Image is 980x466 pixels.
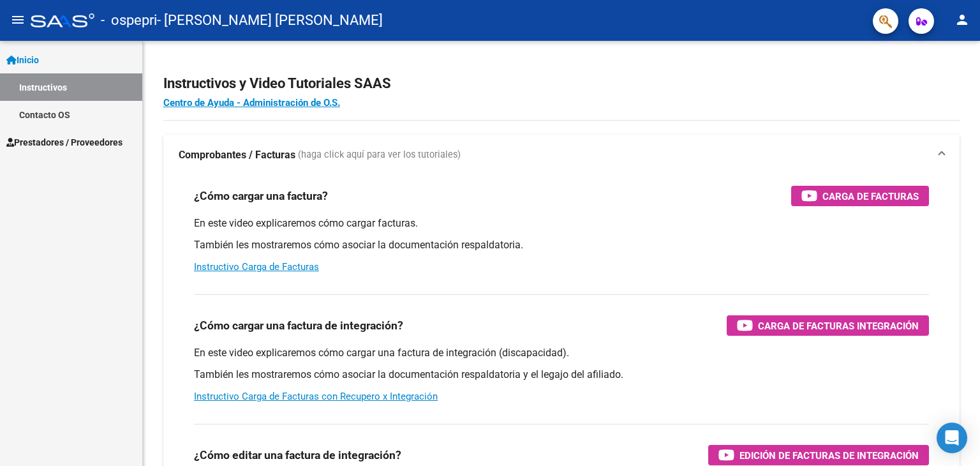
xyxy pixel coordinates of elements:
[298,148,461,162] span: (haga click aquí para ver los tutoriales)
[194,238,929,252] p: También les mostraremos cómo asociar la documentación respaldatoria.
[739,447,919,463] span: Edición de Facturas de integración
[758,318,919,334] span: Carga de Facturas Integración
[194,216,929,230] p: En este video explicaremos cómo cargar facturas.
[194,368,929,382] p: También les mostraremos cómo asociar la documentación respaldatoria y el legajo del afiliado.
[179,148,295,162] strong: Comprobantes / Facturas
[954,12,970,27] mat-icon: person
[194,446,401,464] h3: ¿Cómo editar una factura de integración?
[157,6,383,34] span: - [PERSON_NAME] [PERSON_NAME]
[727,315,929,336] button: Carga de Facturas Integración
[194,187,328,205] h3: ¿Cómo cargar una factura?
[163,135,960,176] mat-expansion-panel-header: Comprobantes / Facturas (haga click aquí para ver los tutoriales)
[10,12,26,27] mat-icon: menu
[194,261,319,273] a: Instructivo Carga de Facturas
[6,135,122,149] span: Prestadores / Proveedores
[194,346,929,360] p: En este video explicaremos cómo cargar una factura de integración (discapacidad).
[194,391,438,402] a: Instructivo Carga de Facturas con Recupero x Integración
[791,186,929,206] button: Carga de Facturas
[6,53,39,67] span: Inicio
[163,71,960,96] h2: Instructivos y Video Tutoriales SAAS
[708,445,929,465] button: Edición de Facturas de integración
[937,423,967,453] div: Open Intercom Messenger
[194,317,403,334] h3: ¿Cómo cargar una factura de integración?
[101,6,157,34] span: - ospepri
[822,188,919,204] span: Carga de Facturas
[163,97,340,109] a: Centro de Ayuda - Administración de O.S.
